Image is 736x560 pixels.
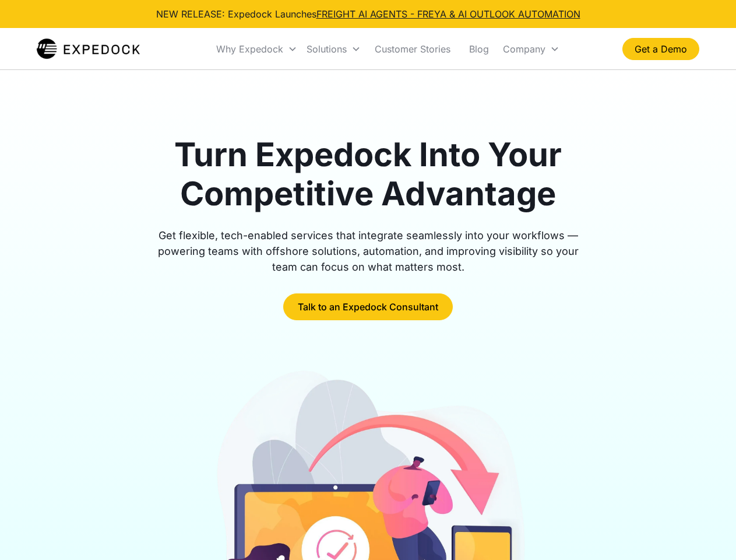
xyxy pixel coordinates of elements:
[302,29,365,69] div: Solutions
[622,38,699,60] a: Get a Demo
[460,29,498,69] a: Blog
[145,228,592,275] div: Get flexible, tech-enabled services that integrate seamlessly into your workflows — powering team...
[316,8,580,20] a: FREIGHT AI AGENTS - FREYA & AI OUTLOOK AUTOMATION
[212,29,302,69] div: Why Expedock
[37,37,140,61] a: home
[503,43,545,55] div: Company
[283,293,453,320] a: Talk to an Expedock Consultant
[156,7,580,21] div: NEW RELEASE: Expedock Launches
[145,135,592,213] h1: Turn Expedock Into Your Competitive Advantage
[37,37,140,61] img: Expedock Logo
[216,43,283,55] div: Why Expedock
[365,29,460,69] a: Customer Stories
[678,504,736,560] iframe: Chat Widget
[307,43,347,55] div: Solutions
[498,29,564,69] div: Company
